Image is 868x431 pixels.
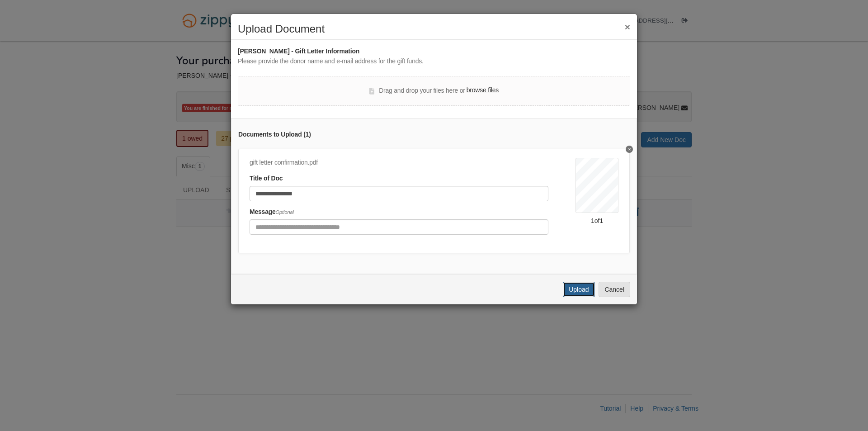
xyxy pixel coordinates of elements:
button: × [625,22,630,32]
input: Document Title [250,186,548,201]
div: Documents to Upload ( 1 ) [238,130,630,140]
div: [PERSON_NAME] - Gift Letter Information [238,47,630,57]
label: Title of Doc [250,174,283,184]
input: Include any comments on this document [250,219,548,235]
span: Optional [276,209,294,215]
div: gift letter confirmation.pdf [250,158,548,168]
div: 1 of 1 [576,216,618,225]
h2: Upload Document [238,23,630,35]
label: Message [250,207,294,217]
button: Upload [563,282,594,297]
button: Delete Gift Letter form [626,146,633,153]
label: browse files [467,85,499,95]
div: Please provide the donor name and e-mail address for the gift funds. [238,57,630,66]
button: Cancel [599,282,630,297]
div: Drag and drop your files here or [369,85,499,96]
